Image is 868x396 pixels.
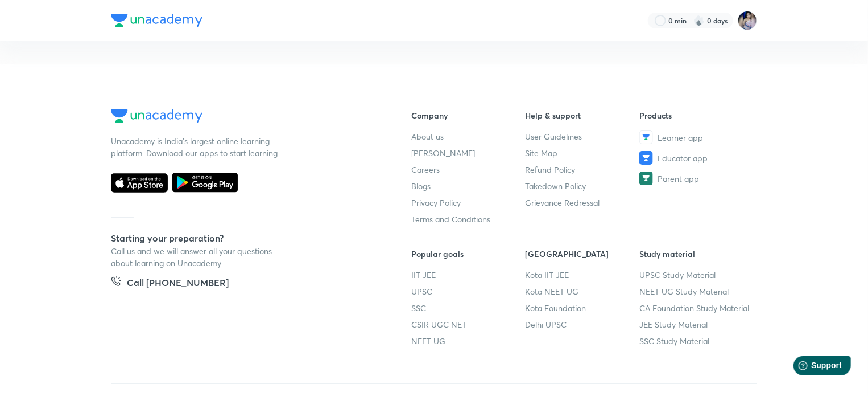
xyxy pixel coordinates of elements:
a: Company Logo [111,109,375,126]
a: JEE Study Material [639,319,754,330]
h5: Starting your preparation? [111,231,375,245]
img: streak [693,15,705,26]
a: Careers [411,164,526,175]
img: Company Logo [111,109,202,123]
a: UPSC [411,285,526,297]
a: Site Map [526,147,640,159]
img: Parent app [639,172,653,185]
span: Careers [411,164,440,175]
img: Tanya Gautam [738,11,757,30]
h6: Help & support [526,109,640,121]
a: NEET UG Study Material [639,285,754,297]
span: Learner app [658,132,703,144]
iframe: Help widget launcher [767,352,855,383]
a: CA Foundation Study Material [639,302,754,314]
h6: Study material [639,248,754,260]
span: Educator app [658,152,708,164]
a: About us [411,130,526,142]
a: Refund Policy [526,164,640,175]
a: Blogs [411,180,526,192]
a: Grievance Redressal [526,197,640,209]
h6: Products [639,109,754,121]
h6: Company [411,109,526,121]
p: Unacademy is India’s largest online learning platform. Download our apps to start learning [111,135,282,159]
a: IIT JEE [411,269,526,281]
a: Educator app [639,151,754,165]
a: NEET UG [411,335,526,347]
img: Company Logo [111,14,202,27]
a: SSC Study Material [639,335,754,347]
a: [PERSON_NAME] [411,147,526,159]
a: Call [PHONE_NUMBER] [111,276,229,292]
a: SSC [411,302,526,314]
a: User Guidelines [526,130,640,142]
img: Learner app [639,130,653,144]
a: Privacy Policy [411,197,526,209]
a: Kota IIT JEE [526,269,640,281]
h6: [GEOGRAPHIC_DATA] [526,248,640,260]
a: UPSC Study Material [639,269,754,281]
a: CSIR UGC NET [411,319,526,330]
img: Educator app [639,151,653,165]
a: Takedown Policy [526,180,640,192]
a: Learner app [639,130,754,144]
a: Terms and Conditions [411,213,526,225]
a: Kota Foundation [526,302,640,314]
a: Parent app [639,172,754,185]
a: Kota NEET UG [526,285,640,297]
p: Call us and we will answer all your questions about learning on Unacademy [111,245,282,269]
a: Delhi UPSC [526,319,640,330]
h6: Popular goals [411,248,526,260]
h5: Call [PHONE_NUMBER] [127,276,229,292]
span: Parent app [658,173,699,185]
